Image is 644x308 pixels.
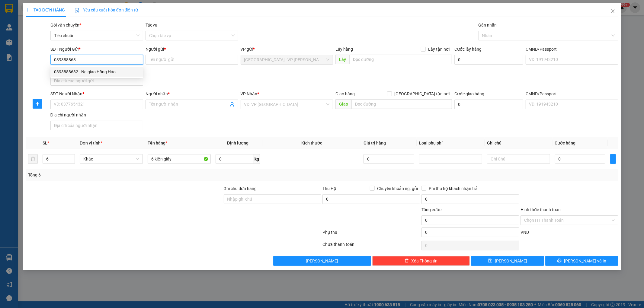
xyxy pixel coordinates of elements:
input: Dọc đường [349,55,452,64]
span: CÔNG TY TNHH CHUYỂN PHÁT NHANH BẢO AN [53,21,111,31]
input: Ghi Chú [487,154,550,164]
span: Gói vận chuyển [50,23,81,27]
span: Định lượng [227,141,248,145]
span: Lấy [335,55,349,64]
span: [PERSON_NAME] [306,258,338,264]
span: Giá trị hàng [364,141,386,145]
span: Tổng cước [421,207,441,212]
div: 0393888682 - Ng giao Hồng Hảo [54,68,139,75]
span: Yêu cầu xuất hóa đơn điện tử [75,8,138,12]
label: Gán nhãn [478,23,497,27]
span: Lấy hàng [335,47,353,52]
button: save[PERSON_NAME] [471,256,544,266]
label: Tác vụ [146,23,158,27]
span: plus [610,157,616,161]
th: Ghi chú [485,137,553,149]
span: Xóa Thông tin [411,258,437,264]
span: VP Nhận [241,91,258,96]
input: 0 [364,154,414,164]
span: user-add [230,102,235,107]
span: Kích thước [301,141,322,145]
div: Phụ thu [322,229,421,240]
span: printer [557,259,562,263]
span: Chuyển khoản ng. gửi [375,185,420,192]
input: Địa chỉ của người gửi [50,76,143,86]
input: Địa chỉ của người nhận [50,121,143,130]
div: CMND/Passport [526,90,618,97]
span: plus [26,8,30,12]
strong: CSKH: [17,21,32,26]
button: plus [33,99,42,109]
span: Giao [335,99,351,109]
input: Ghi chú đơn hàng [224,194,322,204]
label: Ghi chú đơn hàng [224,186,257,191]
div: VP gửi [241,46,333,52]
div: Người gửi [146,46,238,52]
span: TẠO ĐƠN HÀNG [26,8,65,12]
span: Giao hàng [335,91,355,96]
span: Cước hàng [555,141,576,145]
div: CMND/Passport [526,46,618,52]
button: plus [610,154,616,164]
span: Tên hàng [148,141,167,145]
strong: PHIẾU DÁN LÊN HÀNG [40,3,120,11]
div: 0393888682 - Ng giao Hồng Hảo [50,67,143,77]
span: Ngày in phiếu: 16:56 ngày [38,12,122,18]
div: SĐT Người Gửi [50,46,143,52]
div: SĐT Người Nhận [50,90,143,97]
button: printer[PERSON_NAME] và In [545,256,618,266]
th: Loại phụ phí [417,137,485,149]
label: Cước giao hàng [454,91,484,96]
button: deleteXóa Thông tin [372,256,470,266]
div: Người nhận [146,90,238,97]
button: Close [604,3,621,20]
span: Thu Hộ [322,186,336,191]
span: VND [521,230,529,235]
div: Tổng: 6 [28,172,248,178]
div: Chưa thanh toán [322,241,421,252]
input: Dọc đường [351,99,452,109]
span: Đơn vị tính [80,141,102,145]
img: icon [75,8,79,13]
button: delete [28,154,38,164]
label: Cước lấy hàng [454,47,482,52]
span: [GEOGRAPHIC_DATA] tận nơi [392,90,452,97]
span: Hà Nội : VP Nam Từ Liêm [244,55,330,64]
label: Hình thức thanh toán [521,207,561,212]
span: [PHONE_NUMBER] [2,21,46,31]
span: Tiêu chuẩn [54,31,139,40]
span: [PERSON_NAME] [495,258,527,264]
span: [PERSON_NAME] và In [564,258,606,264]
span: Mã đơn: VPMD1409250014 [2,37,94,45]
span: save [488,259,492,263]
span: Lấy tận nơi [426,46,452,52]
div: Địa chỉ người nhận [50,112,143,118]
input: Cước giao hàng [454,100,523,109]
input: Cước lấy hàng [454,55,523,65]
input: VD: Bàn, Ghế [148,154,211,164]
span: Phí thu hộ khách nhận trả [426,185,480,192]
button: [PERSON_NAME] [273,256,371,266]
span: close [610,9,615,14]
span: kg [254,154,260,164]
span: delete [405,259,409,263]
span: Khác [83,154,139,164]
span: SL [43,141,47,145]
span: plus [33,101,42,106]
